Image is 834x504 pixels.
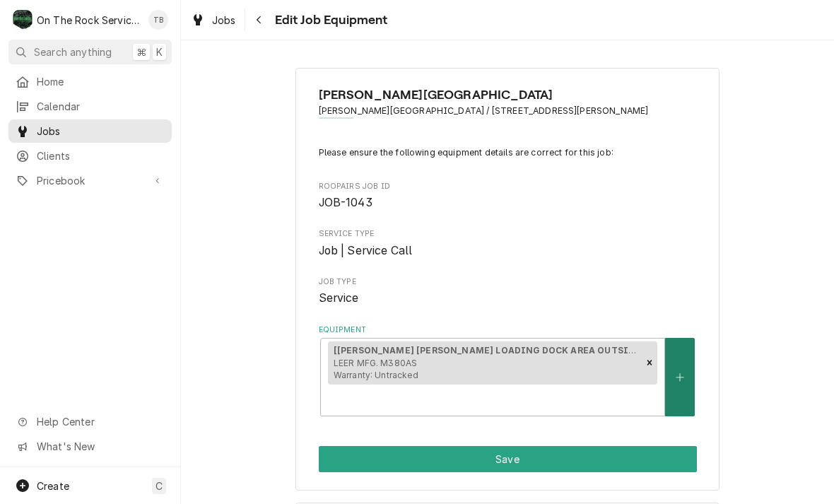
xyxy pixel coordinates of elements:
span: LEER MFG. M380AS Warranty: Untracked [334,358,418,381]
span: Edit Job Equipment [271,11,388,30]
span: C [155,479,163,493]
span: Job | Service Call [319,244,413,257]
span: Home [37,74,165,89]
div: Service Type [319,228,697,259]
div: Roopairs Job ID [319,181,697,211]
span: Name [319,86,697,105]
div: Job Equipment Summary Form [295,68,720,491]
div: On The Rock Services [37,13,141,28]
span: Roopairs Job ID [319,194,697,211]
span: Help Center [37,414,163,429]
div: O [13,10,33,30]
a: Jobs [8,119,172,143]
span: Job Type [319,290,697,307]
span: Job Type [319,276,697,288]
div: Todd Brady's Avatar [148,10,168,30]
a: Go to Pricebook [8,169,172,192]
span: Search anything [34,45,112,59]
span: ⌘ [136,45,146,59]
a: Jobs [185,8,242,32]
span: Create [37,480,69,492]
a: Clients [8,144,172,168]
a: Go to Help Center [8,410,172,433]
button: Navigate back [248,8,271,31]
span: Roopairs Job ID [319,181,697,192]
span: Service Type [319,228,697,240]
svg: Create New Equipment [676,373,684,382]
div: Button Group Row [319,446,697,472]
div: On The Rock Services's Avatar [13,10,33,30]
a: Go to What's New [8,435,172,458]
a: Calendar [8,95,172,118]
div: Equipment [319,324,697,417]
a: Home [8,70,172,93]
span: What's New [37,439,163,454]
span: Calendar [37,99,165,114]
span: Clients [37,148,165,163]
div: Remove [object Object] [642,341,657,385]
span: JOB-1043 [319,196,372,209]
span: Service [319,291,359,305]
button: Create New Equipment [665,338,695,416]
span: K [156,45,163,59]
span: Jobs [37,124,165,139]
button: Search anything⌘K [8,40,172,64]
div: Job Equipment Summary [319,146,697,416]
p: Please ensure the following equipment details are correct for this job: [319,146,697,159]
div: Job Type [319,276,697,307]
span: Address [319,105,697,117]
span: Pricebook [37,173,143,188]
label: Equipment [319,324,697,336]
button: Save [319,446,697,472]
div: Client Information [319,86,697,129]
div: Button Group [319,446,697,472]
strong: [[PERSON_NAME] [PERSON_NAME] LOADING DOCK AREA OUTSIDE] ICE CHEST #1(L) [334,345,719,356]
span: Jobs [212,13,236,28]
span: Service Type [319,242,697,259]
div: TB [148,10,168,30]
